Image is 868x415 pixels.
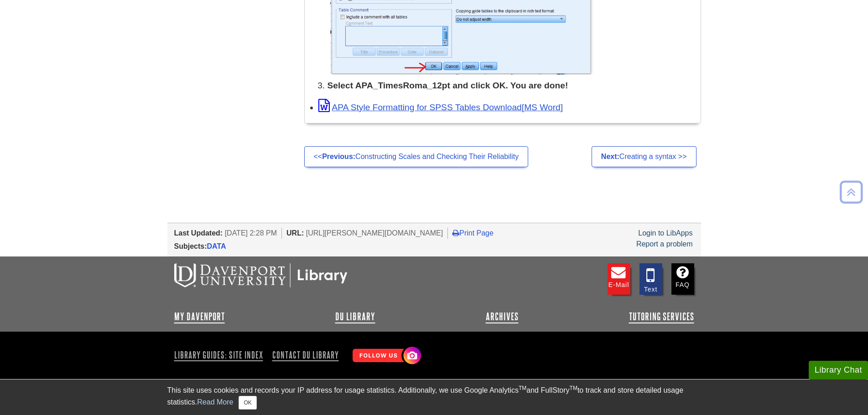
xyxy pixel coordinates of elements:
a: Link opens in new window [318,102,563,112]
a: DU Library [335,311,375,322]
span: [URL][PERSON_NAME][DOMAIN_NAME] [306,229,443,237]
a: DATA [207,242,226,250]
a: Login to LibApps [638,229,692,237]
a: Back to Top [837,186,866,198]
a: E-mail [608,263,630,295]
a: Tutoring Services [629,311,694,322]
div: This site uses cookies and records your IP address for usage statistics. Additionally, we use Goo... [167,385,701,410]
sup: TM [570,385,577,391]
a: My Davenport [174,311,225,322]
a: Library Guides: Site Index [174,347,267,363]
span: [DATE] 2:28 PM [225,229,277,237]
span: URL: [286,229,304,237]
img: Follow Us! Instagram [348,343,423,369]
a: Archives [486,311,519,322]
sup: TM [519,385,526,391]
i: Print Page [452,229,459,236]
a: <<Previous:Constructing Scales and Checking Their Reliability [304,146,529,167]
a: Text [639,263,662,295]
strong: Next: [601,153,619,160]
a: Contact DU Library [269,347,343,363]
span: Last Updated: [174,229,223,237]
a: Print Page [452,229,494,237]
a: Next:Creating a syntax >> [592,146,696,167]
a: Report a problem [636,240,693,248]
strong: Previous: [322,153,355,160]
b: Select APA_TimesRoma_12pt and click OK. You are done! [327,81,568,90]
a: Read More [197,398,233,406]
button: Library Chat [809,361,868,379]
a: FAQ [671,263,694,295]
img: DU Libraries [174,263,348,287]
button: Close [239,396,256,410]
span: Subjects: [174,242,207,250]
